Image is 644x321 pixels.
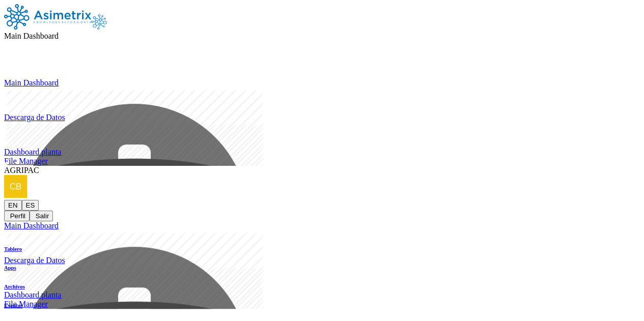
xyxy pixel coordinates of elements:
[30,211,53,221] button: Salir
[22,200,39,211] button: ES
[4,157,640,166] a: File Manager
[4,78,640,87] a: Main Dashboard
[4,246,25,252] a: Tablero
[4,113,640,122] div: Descarga de Datos
[91,14,107,30] img: Asimetrix logo
[4,283,25,289] a: Archivos
[4,32,59,40] span: Main Dashboard
[4,221,640,230] a: Main Dashboard
[4,175,27,198] img: cbasostenible@gmail.com profile pic
[4,290,640,300] div: Dashboard planta
[4,302,25,308] a: Eventos
[4,211,30,221] button: Perfil
[4,4,91,30] img: Asimetrix logo
[4,122,640,157] a: imgDashboard planta
[4,166,39,174] span: AGRIPAC
[4,87,640,122] a: imgDescarga de Datos
[4,256,640,265] div: Descarga de Datos
[4,300,640,309] a: File Manager
[4,265,640,300] a: imgDashboard planta
[4,265,25,271] a: Apps
[4,200,22,211] button: EN
[4,148,640,157] div: Dashboard planta
[4,230,640,265] a: imgDescarga de Datos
